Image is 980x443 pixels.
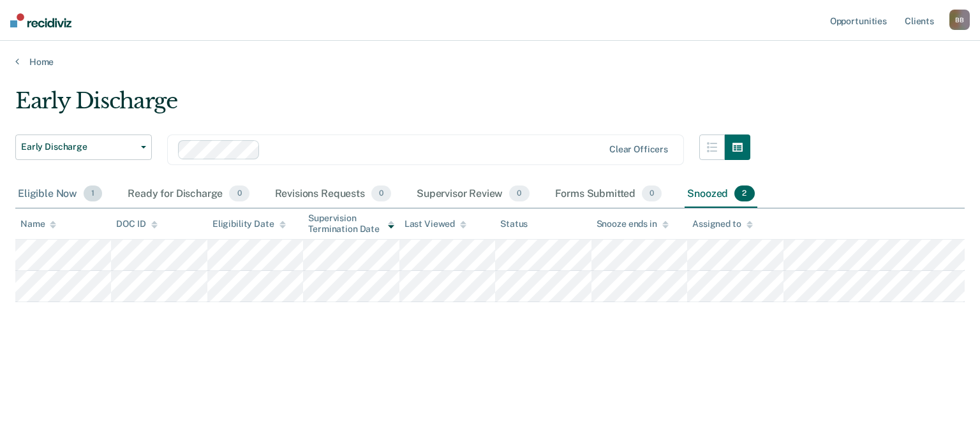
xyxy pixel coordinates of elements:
div: Status [500,219,528,229]
div: Snoozed2 [685,180,757,208]
div: Last Viewed [405,219,466,229]
button: BB [949,10,970,30]
img: Recidiviz [10,13,71,27]
div: Name [20,219,56,229]
span: 0 [229,185,249,202]
div: B B [949,10,970,30]
span: 0 [509,185,529,202]
div: Revisions Requests0 [272,180,394,208]
div: Eligible Now1 [15,180,105,208]
div: DOC ID [116,219,157,229]
span: Early Discharge [21,142,136,152]
div: Early Discharge [15,88,750,124]
div: Assigned to [692,219,752,229]
span: 1 [84,185,102,202]
span: 2 [734,185,754,202]
div: Eligibility Date [212,219,286,229]
div: Clear officers [609,144,668,155]
div: Supervisor Review0 [414,180,532,208]
a: Home [15,56,965,68]
button: Early Discharge [15,134,152,160]
div: Supervision Termination Date [308,213,394,235]
div: Snooze ends in [597,219,669,229]
span: 0 [642,185,662,202]
span: 0 [371,185,391,202]
div: Ready for Discharge0 [125,180,251,208]
div: Forms Submitted0 [553,180,665,208]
